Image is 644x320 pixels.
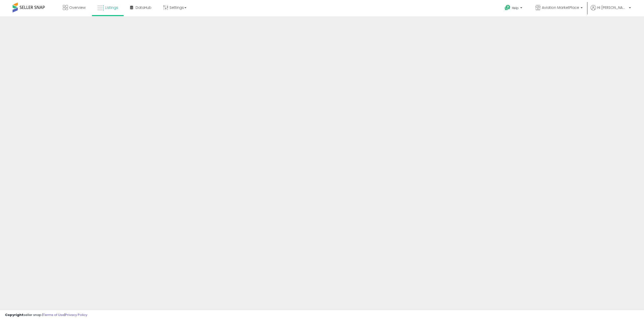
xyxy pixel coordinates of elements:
[136,5,151,10] span: DataHub
[542,5,579,10] span: Aviation MarketPlace
[501,1,527,16] a: Help
[591,5,631,16] a: Hi [PERSON_NAME]
[69,5,86,10] span: Overview
[105,5,118,10] span: Listings
[512,6,519,10] span: Help
[597,5,627,10] span: Hi [PERSON_NAME]
[504,5,511,11] i: Get Help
